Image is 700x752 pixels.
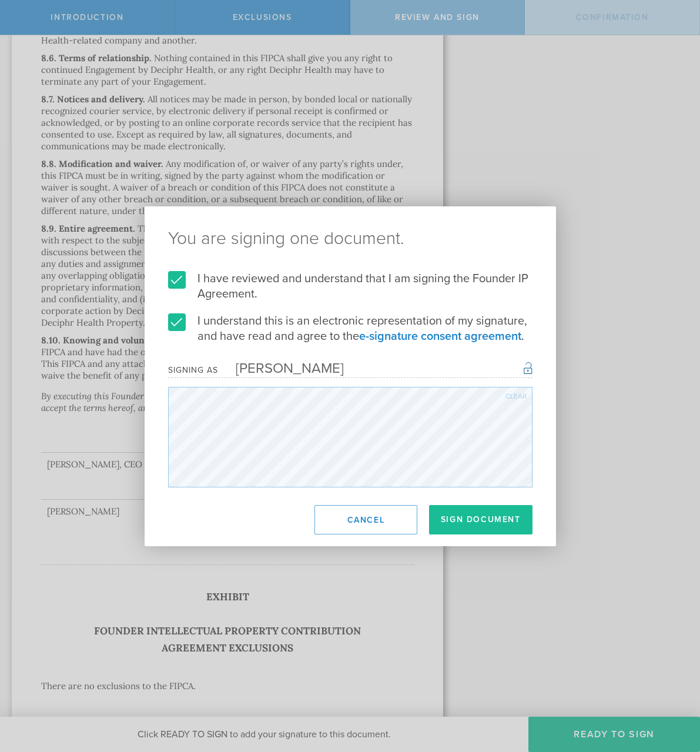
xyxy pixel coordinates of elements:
div: Signing as [168,365,218,375]
ng-pluralize: You are signing one document. [168,230,532,248]
div: [PERSON_NAME] [218,360,344,377]
label: I understand this is an electronic representation of my signature, and have read and agree to the . [168,313,532,344]
a: e-signature consent agreement [359,329,521,343]
button: Sign Document [429,505,532,534]
button: Cancel [314,505,417,534]
label: I have reviewed and understand that I am signing the Founder IP Agreement. [168,271,532,302]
